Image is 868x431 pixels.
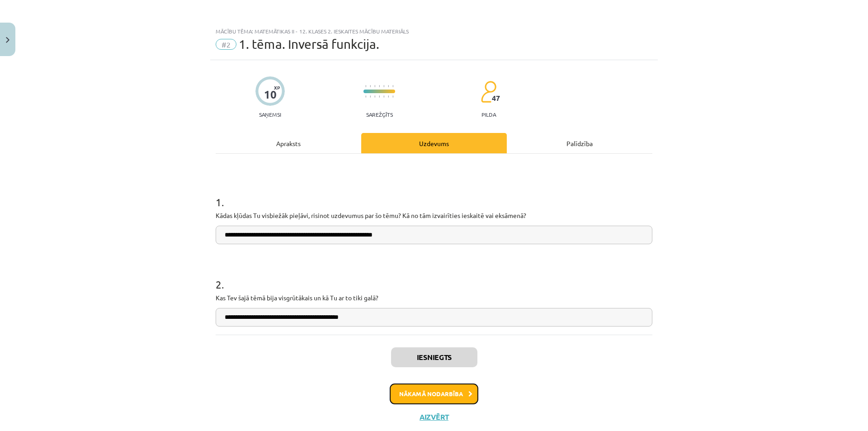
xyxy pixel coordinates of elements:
[274,85,280,90] span: XP
[383,85,384,87] img: icon-short-line-57e1e144782c952c97e751825c79c345078a6d821885a25fce030b3d8c18986b.svg
[216,133,361,153] div: Apraksts
[392,85,393,87] img: icon-short-line-57e1e144782c952c97e751825c79c345078a6d821885a25fce030b3d8c18986b.svg
[507,133,652,153] div: Palīdzība
[6,37,9,43] img: icon-close-lesson-0947bae3869378f0d4975bcd49f059093ad1ed9edebbc8119c70593378902aed.svg
[417,412,451,422] button: Aizvērt
[216,39,236,50] span: #2
[391,347,477,367] button: Iesniegts
[388,85,389,87] img: icon-short-line-57e1e144782c952c97e751825c79c345078a6d821885a25fce030b3d8c18986b.svg
[370,85,371,87] img: icon-short-line-57e1e144782c952c97e751825c79c345078a6d821885a25fce030b3d8c18986b.svg
[374,95,375,98] img: icon-short-line-57e1e144782c952c97e751825c79c345078a6d821885a25fce030b3d8c18986b.svg
[370,95,371,98] img: icon-short-line-57e1e144782c952c97e751825c79c345078a6d821885a25fce030b3d8c18986b.svg
[481,81,496,103] img: students-c634bb4e5e11cddfef0936a35e636f08e4e9abd3cc4e673bd6f9a4125e45ecb1.svg
[374,85,375,87] img: icon-short-line-57e1e144782c952c97e751825c79c345078a6d821885a25fce030b3d8c18986b.svg
[239,37,379,52] span: 1. tēma. Inversā funkcija.
[255,111,285,118] p: Saņemsi
[264,88,277,101] div: 10
[379,85,380,87] img: icon-short-line-57e1e144782c952c97e751825c79c345078a6d821885a25fce030b3d8c18986b.svg
[216,262,652,290] h1: 2 .
[392,95,393,98] img: icon-short-line-57e1e144782c952c97e751825c79c345078a6d821885a25fce030b3d8c18986b.svg
[388,95,389,98] img: icon-short-line-57e1e144782c952c97e751825c79c345078a6d821885a25fce030b3d8c18986b.svg
[383,95,384,98] img: icon-short-line-57e1e144782c952c97e751825c79c345078a6d821885a25fce030b3d8c18986b.svg
[361,133,507,153] div: Uzdevums
[481,111,496,118] p: pilda
[366,111,393,118] p: Sarežģīts
[216,211,652,220] p: Kādas kļūdas Tu visbiežāk pieļāvi, risinot uzdevumus par šo tēmu? Kā no tām izvairīties ieskaitē ...
[216,293,652,303] p: Kas Tev šajā tēmā bija visgrūtākais un kā Tu ar to tiki galā?
[216,28,652,34] div: Mācību tēma: Matemātikas ii - 12. klases 2. ieskaites mācību materiāls
[365,95,366,98] img: icon-short-line-57e1e144782c952c97e751825c79c345078a6d821885a25fce030b3d8c18986b.svg
[379,95,380,98] img: icon-short-line-57e1e144782c952c97e751825c79c345078a6d821885a25fce030b3d8c18986b.svg
[365,85,366,87] img: icon-short-line-57e1e144782c952c97e751825c79c345078a6d821885a25fce030b3d8c18986b.svg
[216,180,652,208] h1: 1 .
[492,94,500,102] span: 47
[390,384,478,404] button: Nākamā nodarbība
